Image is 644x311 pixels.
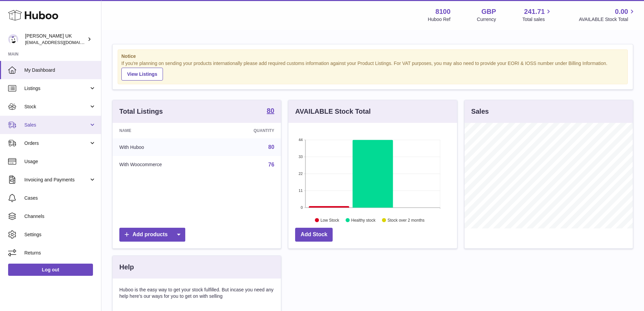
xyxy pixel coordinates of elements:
a: Add products [119,228,185,242]
th: Quantity [217,123,281,138]
h3: Total Listings [119,107,163,116]
span: My Dashboard [24,67,96,73]
td: With Huboo [113,138,217,156]
span: 241.71 [524,7,545,16]
span: Stock [24,104,89,110]
a: 80 [268,144,275,150]
img: emotion88hk@gmail.com [8,34,18,44]
span: Orders [24,140,89,147]
span: Returns [24,250,96,256]
a: 80 [267,107,274,115]
span: Cases [24,195,96,201]
div: [PERSON_NAME] UK [25,33,86,46]
a: 241.71 Total sales [522,7,552,23]
div: If you're planning on sending your products internationally please add required customs informati... [121,60,624,81]
th: Name [113,123,217,138]
h3: Help [119,263,134,272]
strong: 8100 [435,7,451,16]
span: Listings [24,85,89,92]
span: Invoicing and Payments [24,177,89,183]
h3: AVAILABLE Stock Total [295,107,371,116]
text: Stock over 2 months [388,218,425,222]
span: Sales [24,122,89,128]
div: Huboo Ref [428,16,451,23]
span: Usage [24,158,96,165]
td: With Woocommerce [113,156,217,174]
span: Channels [24,213,96,220]
a: View Listings [121,68,163,81]
a: 76 [268,162,275,168]
span: 0.00 [615,7,628,16]
text: 33 [299,155,303,159]
text: Low Stock [320,218,339,222]
p: Huboo is the easy way to get your stock fulfilled. But incase you need any help here's our ways f... [119,287,274,299]
text: 0 [301,205,303,209]
a: Log out [8,264,93,276]
span: Settings [24,231,96,238]
strong: 80 [267,107,274,114]
span: AVAILABLE Stock Total [579,16,636,23]
strong: GBP [481,7,496,16]
text: 11 [299,188,303,193]
text: Healthy stock [351,218,376,222]
span: [EMAIL_ADDRESS][DOMAIN_NAME] [25,40,99,45]
a: 0.00 AVAILABLE Stock Total [579,7,636,23]
span: Total sales [522,16,552,23]
h3: Sales [471,107,489,116]
div: Currency [477,16,496,23]
strong: Notice [121,53,624,60]
text: 44 [299,138,303,142]
text: 22 [299,172,303,176]
a: Add Stock [295,228,333,242]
